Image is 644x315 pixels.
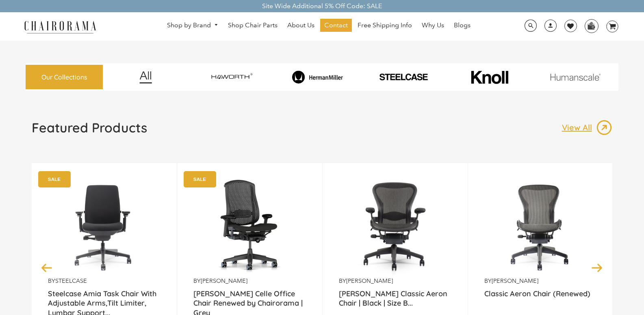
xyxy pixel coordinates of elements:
[228,21,278,30] span: Shop Chair Parts
[339,175,451,277] a: Herman Miller Classic Aeron Chair | Black | Size B (Renewed) - chairorama Herman Miller Classic A...
[32,119,147,136] h1: Featured Products
[40,260,54,275] button: Previous
[193,289,306,309] a: [PERSON_NAME] Celle Office Chair Renewed by Chairorama | Grey
[484,289,597,309] a: Classic Aeron Chair (Renewed)
[190,68,273,86] img: image_7_14f0750b-d084-457f-979a-a1ab9f6582c4.png
[48,277,160,285] p: by
[26,65,103,90] a: Our Collections
[484,277,597,285] p: by
[193,175,306,277] img: Herman Miller Celle Office Chair Renewed by Chairorama | Grey - chairorama
[163,19,222,32] a: Shop by Brand
[484,175,597,277] img: Classic Aeron Chair (Renewed) - chairorama
[55,277,87,284] a: Steelcase
[492,277,538,284] a: [PERSON_NAME]
[48,175,160,277] img: Amia Chair by chairorama.com
[283,19,319,32] a: About Us
[287,21,314,30] span: About Us
[590,260,604,275] button: Next
[48,289,160,309] a: Steelcase Amia Task Chair With Adjustable Arms,Tilt Limiter, Lumbar Support...
[450,19,475,32] a: Blogs
[193,176,206,182] text: SALE
[339,289,451,309] a: [PERSON_NAME] Classic Aeron Chair | Black | Size B...
[562,119,612,136] a: View All
[32,119,147,142] a: Featured Products
[345,175,446,277] img: Herman Miller Classic Aeron Chair | Black | Size B (Renewed) - chairorama
[454,21,471,30] span: Blogs
[596,119,612,136] img: image_13.png
[418,19,448,32] a: Why Us
[324,21,348,30] span: Contact
[193,175,306,277] a: Herman Miller Celle Office Chair Renewed by Chairorama | Grey - chairorama Herman Miller Celle Of...
[362,73,445,82] img: PHOTO-2024-07-09-00-53-10-removebg-preview.png
[339,277,451,285] p: by
[484,175,597,277] a: Classic Aeron Chair (Renewed) - chairorama Classic Aeron Chair (Renewed) - chairorama
[453,70,526,85] img: image_10_1.png
[358,21,412,30] span: Free Shipping Info
[353,19,416,32] a: Free Shipping Info
[48,175,160,277] a: Amia Chair by chairorama.com Renewed Amia Chair chairorama.com
[48,176,61,182] text: SALE
[534,73,617,81] img: image_11.png
[320,19,352,32] a: Contact
[276,70,359,84] img: image_8_173eb7e0-7579-41b4-bc8e-4ba0b8ba93e8.png
[224,19,282,32] a: Shop Chair Parts
[193,277,306,285] p: by
[562,122,596,133] p: View All
[123,71,168,84] img: image_12.png
[422,21,444,30] span: Why Us
[135,19,503,34] nav: DesktopNavigation
[20,20,101,34] img: chairorama
[346,277,393,284] a: [PERSON_NAME]
[201,277,247,284] a: [PERSON_NAME]
[585,20,598,32] img: WhatsApp_Image_2024-07-12_at_16.23.01.webp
